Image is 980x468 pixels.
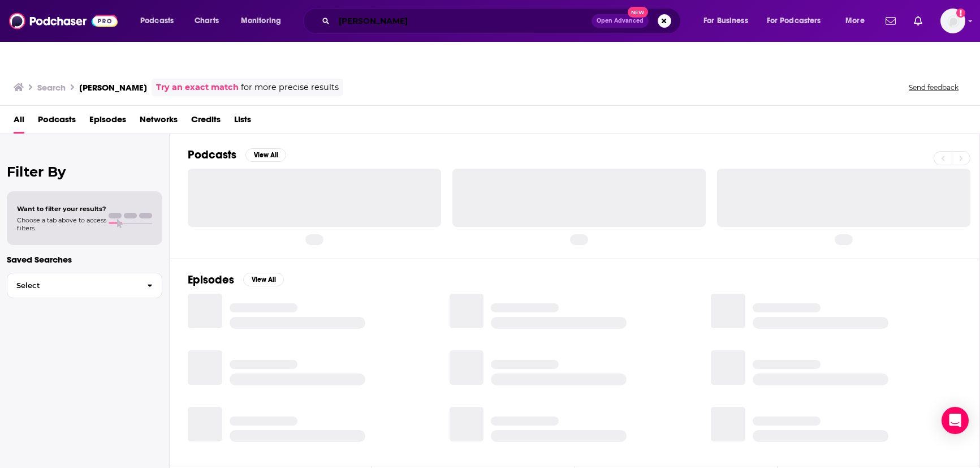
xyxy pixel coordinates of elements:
[17,205,106,213] span: Want to filter your results?
[7,254,162,265] p: Saved Searches
[314,8,692,34] div: Search podcasts, credits, & more...
[837,12,879,30] button: open menu
[909,11,927,31] a: Show notifications dropdown
[233,12,296,30] button: open menu
[940,8,965,33] img: User Profile
[767,13,821,29] span: For Podcasters
[703,13,748,29] span: For Business
[188,273,234,287] h2: Episodes
[187,12,226,30] a: Charts
[905,83,962,92] button: Send feedback
[37,82,66,93] h3: Search
[7,273,162,298] button: Select
[956,8,965,18] svg: Add a profile image
[14,110,24,134] a: All
[234,110,251,134] a: Lists
[245,148,286,162] button: View All
[942,407,969,434] div: Open Intercom Messenger
[191,110,221,134] a: Credits
[334,12,592,30] input: Search podcasts, credits, & more...
[89,110,126,134] a: Episodes
[7,282,138,289] span: Select
[241,13,281,29] span: Monitoring
[188,273,284,287] a: EpisodesView All
[9,10,118,32] img: Podchaser - Follow, Share and Rate Podcasts
[195,13,219,29] span: Charts
[940,8,965,33] span: Logged in as HSimon
[759,12,837,30] button: open menu
[592,14,649,28] button: Open AdvancedNew
[132,12,188,30] button: open menu
[156,81,239,94] a: Try an exact match
[17,216,106,232] span: Choose a tab above to access filters.
[7,164,162,180] h2: Filter By
[881,11,900,31] a: Show notifications dropdown
[696,12,762,30] button: open menu
[188,148,236,162] h2: Podcasts
[140,13,174,29] span: Podcasts
[845,13,865,29] span: More
[38,110,76,134] a: Podcasts
[940,8,965,33] button: Show profile menu
[140,110,178,134] a: Networks
[628,7,648,18] span: New
[79,82,147,93] h3: [PERSON_NAME]
[241,81,339,94] span: for more precise results
[188,148,286,162] a: PodcastsView All
[243,273,284,286] button: View All
[597,18,644,24] span: Open Advanced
